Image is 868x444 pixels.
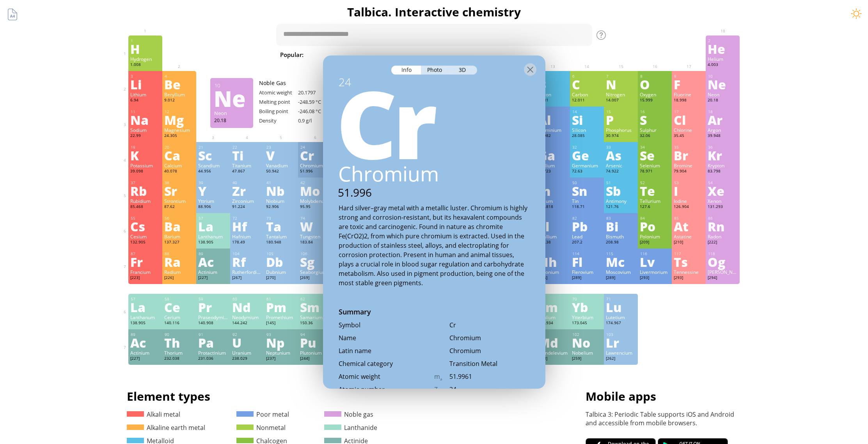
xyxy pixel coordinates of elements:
div: 79.904 [674,169,704,175]
div: 20.1797 [298,89,337,96]
div: 32.06 [640,133,670,139]
div: 6.94 [130,98,160,104]
div: Si [572,114,602,126]
div: 51.996 [322,185,545,200]
div: Ti [232,149,262,162]
div: Dubnium [266,269,296,275]
div: 35 [674,145,704,150]
div: Cesium [130,233,160,240]
div: 86 [708,216,738,221]
div: [227] [198,275,228,281]
div: Cs [130,220,160,233]
div: Pb [572,220,602,233]
div: 85.468 [130,204,160,210]
div: 4 [165,74,194,79]
div: Al [538,114,568,126]
div: Ar [708,114,738,126]
div: 38 [165,180,194,185]
div: Boiling point [259,108,298,115]
div: 117 [674,251,704,256]
div: 6 [572,74,602,79]
div: 62 [300,297,330,302]
div: 10 [708,74,738,79]
div: 2 [708,38,738,43]
div: 9 [674,74,704,79]
div: [269] [300,275,330,281]
div: [293] [674,275,704,281]
div: 42 [300,180,330,185]
div: Radon [708,233,738,240]
div: Niobium [266,198,296,204]
div: Ca [164,149,194,162]
div: Hard silver–gray metal with a metallic luster. Chromium is highly strong and corrosion-resistant,... [339,203,530,288]
div: 40.078 [164,169,194,175]
div: Sodium [130,127,160,133]
div: Molybdenum [300,198,330,204]
div: Indium [538,198,568,204]
div: Barium [164,233,194,240]
div: Francium [130,269,160,275]
div: Zirconium [232,198,262,204]
div: Iodine [674,198,704,204]
div: S [640,114,670,126]
div: 22.99 [130,133,160,139]
div: Helium [708,56,738,62]
a: Lanthanide [324,423,377,432]
div: 53 [674,180,704,185]
div: 20.18 [214,117,249,123]
div: 56 [165,216,194,221]
div: 82 [572,216,602,221]
div: Y [198,185,228,197]
div: Noble Gas [259,79,337,87]
div: 3D [449,66,477,75]
div: 72.63 [572,169,602,175]
div: 180.948 [266,240,296,246]
div: B [538,78,568,91]
div: 72 [233,216,262,221]
div: Hafnium [232,233,262,240]
div: -248.59 °C [298,98,337,105]
div: Lithium [130,91,160,98]
div: 7 [606,74,636,79]
div: Magnesium [164,127,194,133]
div: 58 [165,297,194,302]
div: Yttrium [198,198,228,204]
div: 83.798 [708,169,738,175]
div: [226] [164,275,194,281]
div: Lv [640,256,670,268]
div: Argon [708,127,738,133]
div: He [708,43,738,55]
div: Nh [538,256,568,268]
div: 41 [266,180,296,185]
div: Polonium [640,233,670,240]
div: Density [259,117,298,124]
div: Fluorine [674,91,704,98]
div: 114 [572,251,602,256]
div: Calcium [164,162,194,169]
div: 118 [708,251,738,256]
div: 126.904 [674,204,704,210]
div: 10 [215,82,249,89]
div: 91.224 [232,204,262,210]
div: Mg [164,114,194,126]
div: Ne [708,78,738,91]
div: [270] [266,275,296,281]
div: Se [640,149,670,162]
div: 54 [708,180,738,185]
div: Zr [232,185,262,197]
div: Melting point [259,98,298,105]
div: Atomic weight [259,89,298,96]
div: 51 [606,180,636,185]
div: Popular: [280,50,309,60]
div: 31 [538,145,568,150]
div: Aluminium [538,127,568,133]
div: Boron [538,91,568,98]
div: W [300,220,330,233]
div: 44.956 [198,169,228,175]
div: 3 [131,74,160,79]
div: 11 [131,109,160,114]
div: 23 [266,145,296,150]
div: Cr [300,149,330,162]
div: 26.982 [538,133,568,139]
div: [223] [130,275,160,281]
